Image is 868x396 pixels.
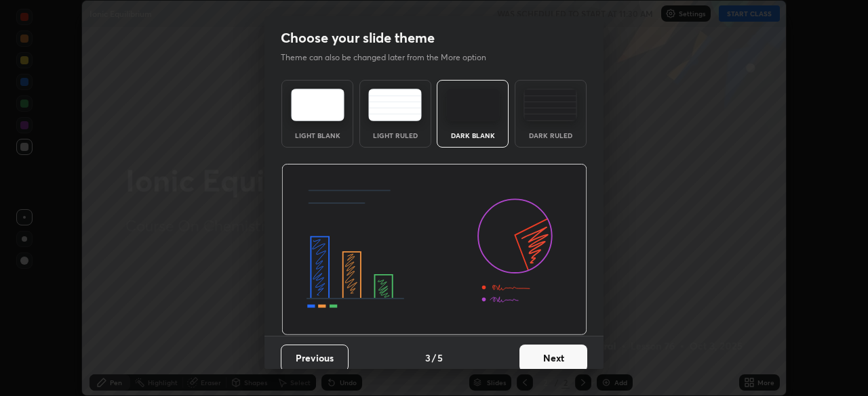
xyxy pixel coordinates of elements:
button: Previous [281,345,349,372]
div: Dark Blank [446,132,500,139]
img: darkTheme.f0cc69e5.svg [446,89,500,121]
h4: 3 [425,351,431,365]
div: Light Blank [290,132,344,139]
img: darkRuledTheme.de295e13.svg [524,89,577,121]
h2: Choose your slide theme [281,29,435,47]
img: lightTheme.e5ed3b09.svg [291,89,344,121]
button: Next [519,345,587,372]
p: Theme can also be changed later from the More option [281,51,500,64]
div: Light Ruled [368,132,422,139]
img: darkThemeBanner.d06ce4a2.svg [281,164,587,336]
h4: / [432,351,436,365]
h4: 5 [437,351,443,365]
div: Dark Ruled [524,132,578,139]
img: lightRuledTheme.5fabf969.svg [368,89,422,121]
